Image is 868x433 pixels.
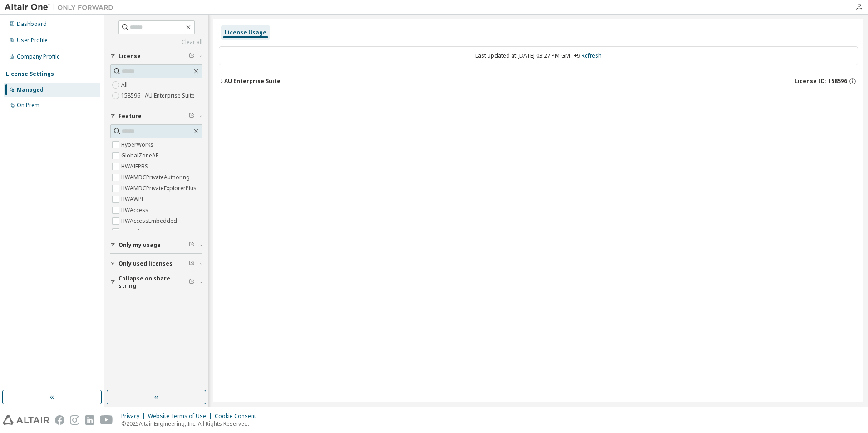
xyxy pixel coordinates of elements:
button: Only used licenses [110,254,202,274]
span: License ID: 158596 [794,78,847,85]
p: © 2025 Altair Engineering, Inc. All Rights Reserved. [121,420,261,428]
div: User Profile [17,37,48,44]
div: AU Enterprise Suite [224,78,281,85]
button: Only my usage [110,235,202,255]
img: linkedin.svg [85,415,94,425]
label: GlobalZoneAP [121,150,161,161]
span: Only my usage [118,241,161,249]
a: Refresh [582,52,602,59]
img: youtube.svg [100,415,113,425]
span: Clear filter [189,113,194,120]
div: Website Terms of Use [148,413,215,420]
label: HWActivate [121,226,152,237]
img: facebook.svg [55,415,64,425]
img: instagram.svg [70,415,79,425]
span: Collapse on share string [118,275,189,290]
label: HWAMDCPrivateAuthoring [121,172,192,183]
span: Clear filter [189,260,194,267]
div: License Usage [225,29,266,36]
div: Managed [17,86,44,93]
label: 158596 - AU Enterprise Suite [121,90,197,101]
span: License [118,53,141,60]
div: License Settings [6,70,54,78]
label: HWAIFPBS [121,161,150,172]
span: Only used licenses [118,260,173,267]
div: Last updated at: [DATE] 03:27 PM GMT+9 [219,46,858,65]
span: Clear filter [189,53,194,60]
span: Clear filter [189,279,194,286]
img: Altair One [5,3,118,12]
span: Clear filter [189,241,194,249]
label: HWAccessEmbedded [121,216,179,226]
label: HyperWorks [121,139,155,150]
div: On Prem [17,102,39,109]
div: Dashboard [17,20,47,28]
button: License [110,46,202,66]
label: HWAWPF [121,194,146,205]
button: AU Enterprise SuiteLicense ID: 158596 [219,71,858,91]
div: Privacy [121,413,148,420]
label: All [121,79,129,90]
button: Collapse on share string [110,272,202,292]
button: Feature [110,106,202,126]
span: Feature [118,113,142,120]
div: Cookie Consent [215,413,261,420]
div: Company Profile [17,53,60,60]
img: altair_logo.svg [3,415,49,425]
label: HWAMDCPrivateExplorerPlus [121,183,198,194]
a: Clear all [110,39,202,46]
label: HWAccess [121,205,150,216]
